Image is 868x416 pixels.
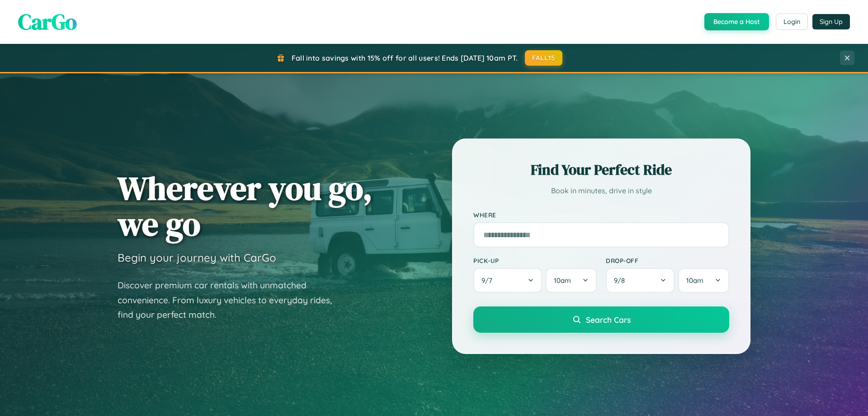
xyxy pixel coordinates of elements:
[606,257,729,264] label: Drop-off
[473,257,597,264] label: Pick-up
[525,50,563,66] button: FALL15
[473,211,729,219] label: Where
[118,170,373,242] h1: Wherever you go, we go
[118,251,276,264] h3: Begin your journey with CarGo
[586,315,631,325] span: Search Cars
[614,276,629,285] span: 9 / 8
[812,14,850,29] button: Sign Up
[686,276,703,285] span: 10am
[18,7,77,37] span: CarGo
[118,278,344,322] p: Discover premium car rentals with unmatched convenience. From luxury vehicles to everyday rides, ...
[481,276,497,285] span: 9 / 7
[704,13,769,30] button: Become a Host
[473,306,729,333] button: Search Cars
[554,276,571,285] span: 10am
[292,53,518,62] span: Fall into savings with 15% off for all users! Ends [DATE] 10am PT.
[473,184,729,197] p: Book in minutes, drive in style
[606,268,675,293] button: 9/8
[546,268,597,293] button: 10am
[473,160,729,180] h2: Find Your Perfect Ride
[776,14,808,30] button: Login
[473,268,542,293] button: 9/7
[678,268,729,293] button: 10am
